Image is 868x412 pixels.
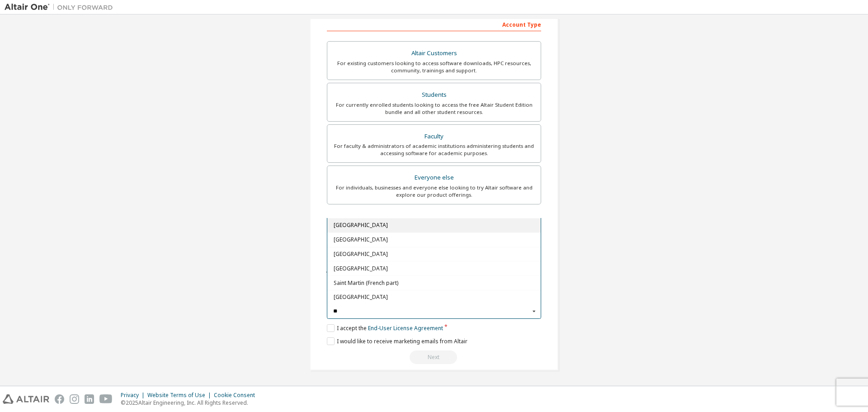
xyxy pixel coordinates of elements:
img: linkedin.svg [85,394,94,404]
img: youtube.svg [99,394,113,404]
img: facebook.svg [55,394,64,404]
div: Everyone else [333,171,535,184]
span: [GEOGRAPHIC_DATA] [334,251,535,257]
div: For existing customers looking to access software downloads, HPC resources, community, trainings ... [333,60,535,74]
label: I accept the [327,324,443,332]
span: [GEOGRAPHIC_DATA] [334,237,535,242]
div: Read and acccept EULA to continue [327,350,541,364]
span: [GEOGRAPHIC_DATA] [334,223,535,228]
img: instagram.svg [70,394,79,404]
div: Privacy [121,392,147,399]
img: Altair One [5,3,118,12]
div: Altair Customers [333,47,535,60]
span: [GEOGRAPHIC_DATA] [334,294,535,300]
img: altair_logo.svg [3,394,49,404]
span: [GEOGRAPHIC_DATA] [334,266,535,271]
span: Saint Martin (French part) [334,280,535,286]
div: Cookie Consent [214,392,260,399]
div: For currently enrolled students looking to access the free Altair Student Edition bundle and all ... [333,101,535,116]
div: Students [333,89,535,101]
label: I would like to receive marketing emails from Altair [327,337,467,345]
div: Website Terms of Use [147,392,214,399]
p: © 2025 Altair Engineering, Inc. All Rights Reserved. [121,399,260,407]
div: For faculty & administrators of academic institutions administering students and accessing softwa... [333,142,535,157]
div: Account Type [327,17,541,31]
div: For individuals, businesses and everyone else looking to try Altair software and explore our prod... [333,184,535,199]
a: End-User License Agreement [368,324,443,332]
div: Faculty [333,130,535,143]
